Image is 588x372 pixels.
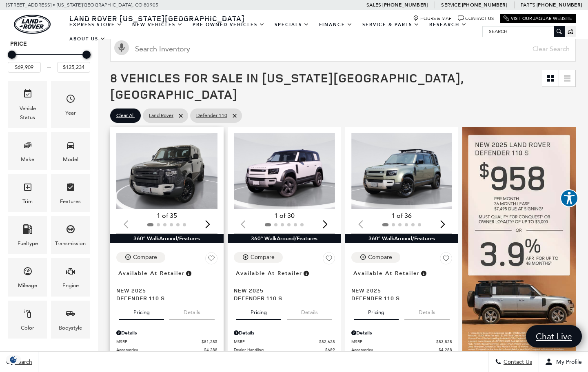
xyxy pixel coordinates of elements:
div: Next slide [437,215,448,233]
div: Pricing Details - Defender 110 S [234,329,335,337]
span: $83,828 [436,339,452,345]
a: [PHONE_NUMBER] [462,2,507,8]
button: pricing tab [354,302,399,320]
div: Bodystyle [59,323,82,332]
span: Model [66,138,75,155]
button: Save Vehicle [440,252,452,268]
button: Compare Vehicle [234,252,283,263]
button: details tab [169,302,215,320]
span: Vehicle is in stock and ready for immediate delivery. Due to demand, availability is subject to c... [302,269,310,278]
div: FueltypeFueltype [8,216,47,254]
img: 2025 Land Rover Defender 110 S 1 [351,133,453,209]
div: Model [63,155,78,164]
span: Land Rover [149,111,173,121]
span: Available at Retailer [353,269,420,278]
div: Compare [133,254,157,261]
a: MSRP $82,628 [234,339,335,345]
div: Color [21,323,34,332]
div: 1 / 2 [116,133,217,209]
nav: Main Navigation [64,18,482,46]
img: 2025 Land Rover Defender 110 S 1 [116,133,217,209]
span: Service [441,2,460,8]
span: Trim [23,180,33,197]
a: Contact Us [458,15,494,22]
span: Accessories [116,347,204,353]
div: 1 of 30 [234,211,335,220]
span: Make [23,138,33,155]
span: New 2025 [116,286,211,294]
div: Compare [251,254,275,261]
button: Open user profile menu [539,352,588,372]
a: Finance [314,18,357,32]
a: Visit Our Jaguar Website [504,15,572,22]
div: Next slide [202,215,213,233]
div: Make [21,155,34,164]
span: Vehicle is in stock and ready for immediate delivery. Due to demand, availability is subject to c... [185,269,192,278]
span: Available at Retailer [236,269,302,278]
div: TransmissionTransmission [51,216,90,254]
div: 1 of 35 [116,211,217,220]
input: Maximum [57,62,90,73]
a: Land Rover [US_STATE][GEOGRAPHIC_DATA] [64,13,250,23]
div: Year [65,108,76,117]
div: Fueltype [18,239,38,248]
div: EngineEngine [51,258,90,296]
span: $82,628 [319,339,335,345]
div: 360° WalkAround/Features [110,234,224,243]
span: Available at Retailer [118,269,185,278]
span: MSRP [234,339,319,345]
span: $4,288 [439,347,452,353]
span: Mileage [23,264,33,281]
button: Compare Vehicle [116,252,165,263]
h5: Price [10,40,88,48]
a: [PHONE_NUMBER] [537,2,582,8]
a: Available at RetailerNew 2025Defender 110 S [351,268,453,302]
div: Vehicle Status [14,104,41,122]
span: Sales [366,2,381,8]
div: ColorColor [8,301,47,339]
div: 1 / 2 [234,133,335,209]
a: Pre-Owned Vehicles [188,18,270,32]
img: Land Rover [14,15,51,34]
span: Features [66,180,75,197]
span: Clear All [116,111,135,121]
span: Accessories [351,347,439,353]
div: Mileage [18,281,37,290]
a: Dealer Handling $689 [234,347,335,353]
div: 360° WalkAround/Features [228,234,341,243]
span: Color [23,307,33,323]
span: Contact Us [501,359,532,365]
button: Compare Vehicle [351,252,400,263]
div: Features [60,197,81,206]
div: Pricing Details - Defender 110 S [351,329,453,337]
span: $81,285 [202,339,217,345]
div: Next slide [320,215,331,233]
a: Hours & Map [413,15,452,22]
button: pricing tab [236,302,281,320]
span: 8 Vehicles for Sale in [US_STATE][GEOGRAPHIC_DATA], [GEOGRAPHIC_DATA] [110,69,464,102]
div: Minimum Price [8,51,16,59]
a: New Vehicles [127,18,188,32]
a: Research [424,18,472,32]
span: Transmission [66,222,75,239]
div: Trim [22,197,33,206]
div: 1 / 2 [351,133,453,209]
div: Maximum Price [82,51,91,59]
a: Available at RetailerNew 2025Defender 110 S [116,268,217,302]
a: EXPRESS STORE [64,18,127,32]
a: Chat Live [526,325,582,348]
span: Vehicle is in stock and ready for immediate delivery. Due to demand, availability is subject to c... [420,269,427,278]
button: Explore your accessibility options [560,189,578,207]
button: Save Vehicle [205,252,217,268]
div: ModelModel [51,132,90,170]
a: Accessories $4,288 [116,347,217,353]
div: TrimTrim [8,174,47,212]
span: $689 [325,347,335,353]
div: YearYear [51,81,90,128]
span: New 2025 [234,286,329,294]
span: Vehicle [23,87,33,104]
span: Parts [521,2,535,8]
aside: Accessibility Help Desk [560,189,578,209]
div: Price [8,48,90,73]
span: New 2025 [351,286,446,294]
